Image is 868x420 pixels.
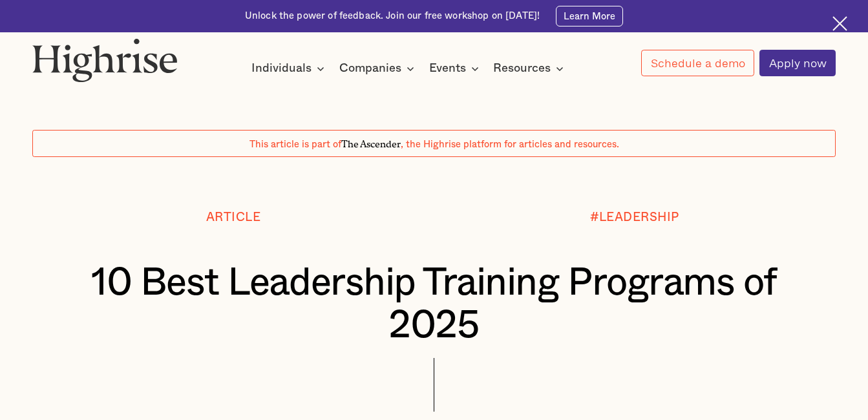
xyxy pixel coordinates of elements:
[251,61,328,76] div: Individuals
[339,61,418,76] div: Companies
[341,136,401,148] span: The Ascender
[493,61,567,76] div: Resources
[339,61,401,76] div: Companies
[493,61,551,76] div: Resources
[641,50,754,76] a: Schedule a demo
[245,10,540,23] div: Unlock the power of feedback. Join our free workshop on [DATE]!
[832,16,847,31] img: Cross icon
[556,6,623,26] a: Learn More
[32,38,178,82] img: Highrise logo
[249,140,341,149] span: This article is part of
[759,50,835,76] a: Apply now
[401,140,619,149] span: , the Highrise platform for articles and resources.
[66,262,802,348] h1: 10 Best Leadership Training Programs of 2025
[206,211,261,225] div: Article
[251,61,312,76] div: Individuals
[590,211,679,225] div: #LEADERSHIP
[429,61,466,76] div: Events
[429,61,483,76] div: Events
